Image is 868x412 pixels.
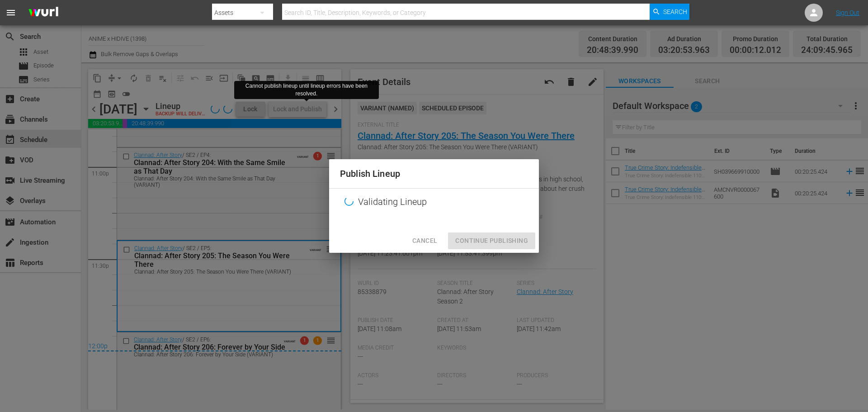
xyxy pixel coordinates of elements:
span: Cancel [412,235,437,246]
div: Validating Lineup [329,189,539,215]
span: Search [663,4,687,20]
a: Sign Out [836,9,859,16]
img: ans4CAIJ8jUAAAAAAAAAAAAAAAAAAAAAAAAgQb4GAAAAAAAAAAAAAAAAAAAAAAAAJMjXAAAAAAAAAAAAAAAAAAAAAAAAgAT5G... [22,2,65,24]
div: Cannot publish lineup until lineup errors have been resolved. [238,82,375,98]
h2: Publish Lineup [340,166,528,181]
span: menu [5,7,16,18]
button: Cancel [405,232,444,249]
